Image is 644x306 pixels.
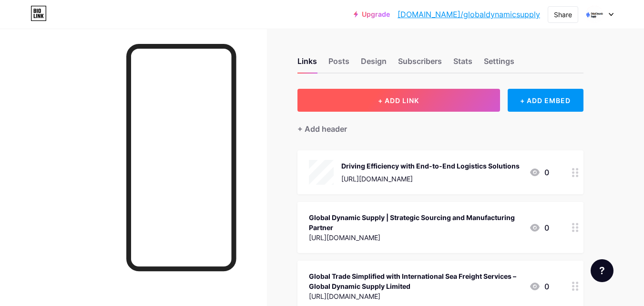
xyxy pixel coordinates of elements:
[529,167,549,178] div: 0
[309,212,521,232] div: Global Dynamic Supply | Strategic Sourcing and Manufacturing Partner
[309,271,521,291] div: Global Trade Simplified with International Sea Freight Services – Global Dynamic Supply Limited
[309,291,521,301] div: [URL][DOMAIN_NAME]
[529,281,549,292] div: 0
[297,55,317,73] div: Links
[341,174,520,184] div: [URL][DOMAIN_NAME]
[297,123,347,135] div: + Add header
[508,89,583,112] div: + ADD EMBED
[378,96,419,105] span: + ADD LINK
[585,5,603,23] img: globaldynamicsupply
[453,55,472,73] div: Stats
[341,161,520,171] div: Driving Efficiency with End-to-End Logistics Solutions
[297,89,500,112] button: + ADD LINK
[328,55,349,73] div: Posts
[529,222,549,233] div: 0
[398,9,540,20] a: [DOMAIN_NAME]/globaldynamicsupply
[309,232,521,243] div: [URL][DOMAIN_NAME]
[484,55,514,73] div: Settings
[554,10,572,20] div: Share
[398,55,442,73] div: Subscribers
[354,11,390,18] a: Upgrade
[361,55,387,73] div: Design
